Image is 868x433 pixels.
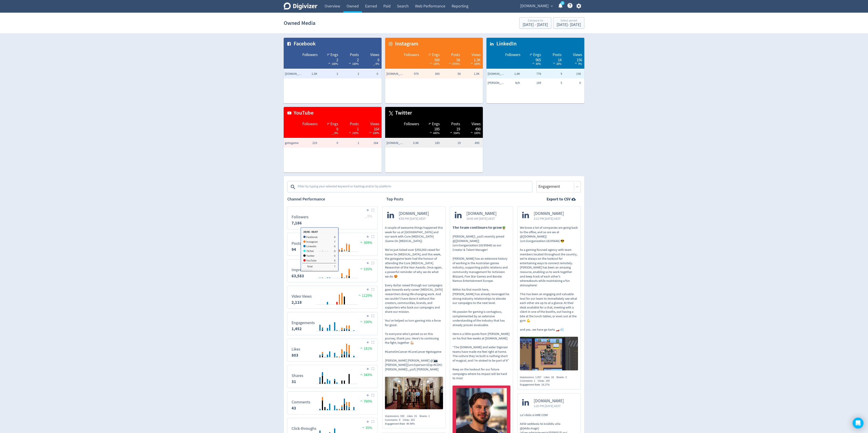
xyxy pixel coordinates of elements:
[553,17,584,29] button: Select period[DATE]- [DATE]
[365,214,372,219] span: _ 0%
[289,341,376,360] svg: Likes 803
[292,353,298,358] strong: 803
[302,121,318,127] span: Followers
[393,40,418,48] span: Instagram
[399,216,429,221] span: 4:55 PM [DATE] AEST
[505,52,520,58] span: Followers
[292,247,296,252] strong: 94
[411,418,415,422] span: 201
[297,69,318,78] td: 1.3K
[520,2,549,10] span: [DOMAIN_NAME]
[545,57,561,61] div: 14
[547,196,571,202] strong: Export to CSV
[406,422,415,426] span: 40.94%
[399,69,420,78] td: 979
[534,398,564,404] span: [DOMAIN_NAME]
[552,62,561,66] span: 26%
[385,422,417,426] div: Engagement Rate
[469,131,474,134] img: positive-performance-white.svg
[429,131,433,134] img: positive-performance-white.svg
[521,78,542,87] td: 189
[360,69,381,78] td: 0
[448,62,460,66] span: 5700%
[414,414,417,418] span: 15
[287,196,378,202] h2: Channel Performance
[565,375,567,379] span: 3
[289,367,376,386] svg: Shares 31
[292,320,315,325] dt: Engagements
[393,109,412,117] span: Twitter
[553,52,561,58] span: Posts
[292,426,316,431] dt: Click-throughs
[432,52,440,58] span: Engs
[359,240,372,245] span: 309%
[523,23,548,27] div: [DATE] - [DATE]
[429,131,440,135] span: 445%
[429,61,433,65] img: positive-performance-white.svg
[327,62,338,66] span: 100%
[289,208,376,227] svg: Followers 0
[359,267,364,270] img: positive-performance.svg
[292,300,302,305] strong: 2,118
[517,206,580,372] a: [DOMAIN_NAME]2:12 PM [DATE] AESTWe know a lot of companies are going back to the office, and so a...
[469,61,474,65] img: positive-performance-white.svg
[292,326,302,332] strong: 1,452
[552,61,556,65] img: negative-performance-white.svg
[386,72,404,76] span: goto.game
[557,23,581,27] div: [DATE] - [DATE]
[521,69,542,78] td: 776
[531,61,536,65] img: positive-performance-white.svg
[359,320,372,324] span: 100%
[348,62,359,66] span: 100%
[382,206,446,411] a: [DOMAIN_NAME]4:55 PM [DATE] AESTA couple of awesome things happened this week for us at [GEOGRAPH...
[566,57,582,61] div: 156
[386,141,404,145] span: goto.game
[297,139,318,148] td: 223
[302,52,318,58] span: Followers
[420,139,441,148] td: 185
[534,216,564,221] span: 2:12 PM [DATE] AEST
[371,420,374,423] img: Placeholder
[284,16,315,30] h1: Owned Media
[399,139,420,148] td: 3.3K
[407,414,419,418] div: Likes
[350,52,359,58] span: Posts
[291,40,316,48] span: Facebook
[519,17,551,29] button: Compare to[DATE] - [DATE]
[551,375,554,379] span: 18
[488,81,506,85] span: Jack Hudson
[292,400,310,405] dt: Comments
[371,367,374,370] img: Placeholder
[322,127,338,130] div: 0
[289,288,376,307] svg: Video Views 2,118
[853,418,863,428] div: Open Intercom Messenger
[385,38,483,103] table: customized table
[462,69,483,78] td: 1.3K
[404,121,419,127] span: Followers
[441,69,462,78] td: 58
[330,121,338,127] span: Engs
[371,314,374,317] img: Placeholder
[562,2,563,5] text: 5
[289,235,376,254] svg: Posts 94
[343,57,359,61] div: 2
[348,61,352,65] img: positive-performance-white.svg
[371,209,374,212] img: Placeholder
[462,139,483,148] td: 490
[348,131,359,135] span: 100%
[330,52,338,58] span: Engs
[327,61,332,65] img: positive-performance-white.svg
[525,57,541,61] div: 965
[292,373,303,378] dt: Shares
[533,52,541,58] span: Engs
[343,127,359,130] div: 1
[574,62,582,66] span: 9%
[292,273,304,279] strong: 63,583
[368,131,379,135] span: 100%
[444,127,460,130] div: 19
[318,139,339,148] td: 0
[348,131,352,134] img: positive-performance-white.svg
[350,121,359,127] span: Posts
[429,62,440,66] span: 100%
[399,418,400,422] span: 0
